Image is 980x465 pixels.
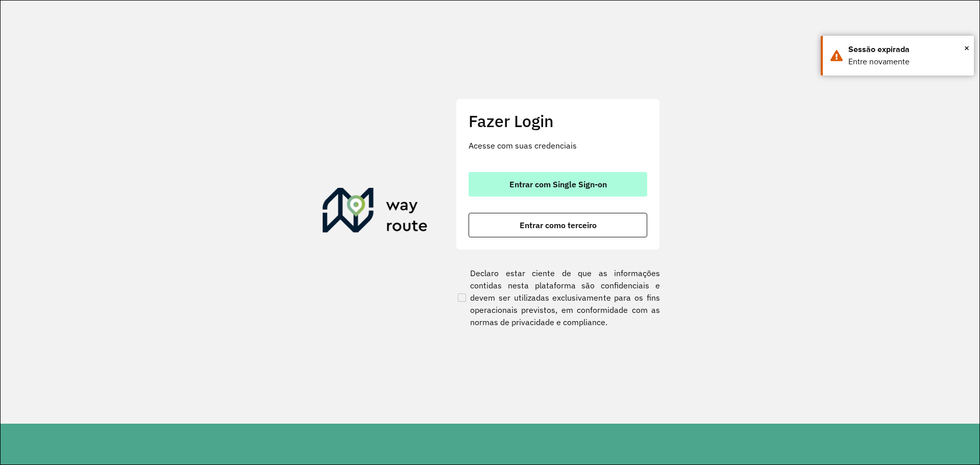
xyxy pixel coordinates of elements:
[323,188,428,237] img: Roteirizador AmbevTech
[469,111,647,131] h2: Fazer Login
[509,180,607,188] span: Entrar com Single Sign-on
[469,213,647,237] button: button
[964,40,969,56] span: ×
[520,221,597,229] span: Entrar como terceiro
[964,40,969,56] button: Close
[469,139,647,152] p: Acesse com suas credenciais
[848,56,966,68] div: Entre novamente
[469,172,647,197] button: button
[456,267,660,328] label: Declaro estar ciente de que as informações contidas nesta plataforma são confidenciais e devem se...
[848,43,966,56] div: Sessão expirada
